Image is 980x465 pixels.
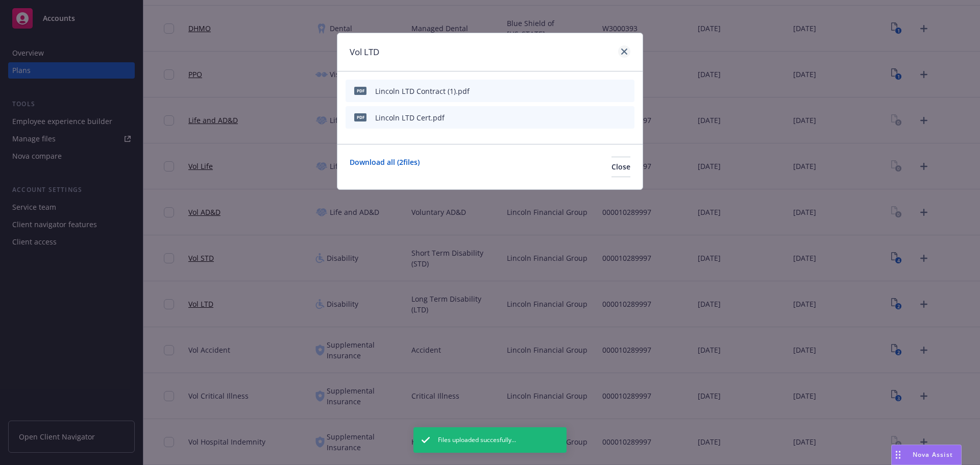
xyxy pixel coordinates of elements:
button: Close [611,157,630,177]
a: Download all ( 2 files) [350,157,420,177]
span: pdf [354,87,366,94]
button: archive file [622,112,630,123]
button: archive file [622,86,630,96]
h1: Vol LTD [350,45,379,59]
button: download file [589,86,597,96]
div: Drag to move [892,445,904,464]
div: Lincoln LTD Contract (1).pdf [375,86,470,96]
button: preview file [605,112,614,123]
span: pdf [354,113,366,121]
div: Lincoln LTD Cert.pdf [375,112,445,123]
span: Files uploaded succesfully... [438,435,516,445]
button: Nova Assist [891,445,962,465]
a: close [618,45,630,58]
span: Close [611,162,630,172]
button: preview file [605,86,614,96]
span: Nova Assist [913,450,953,459]
button: download file [589,112,597,123]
